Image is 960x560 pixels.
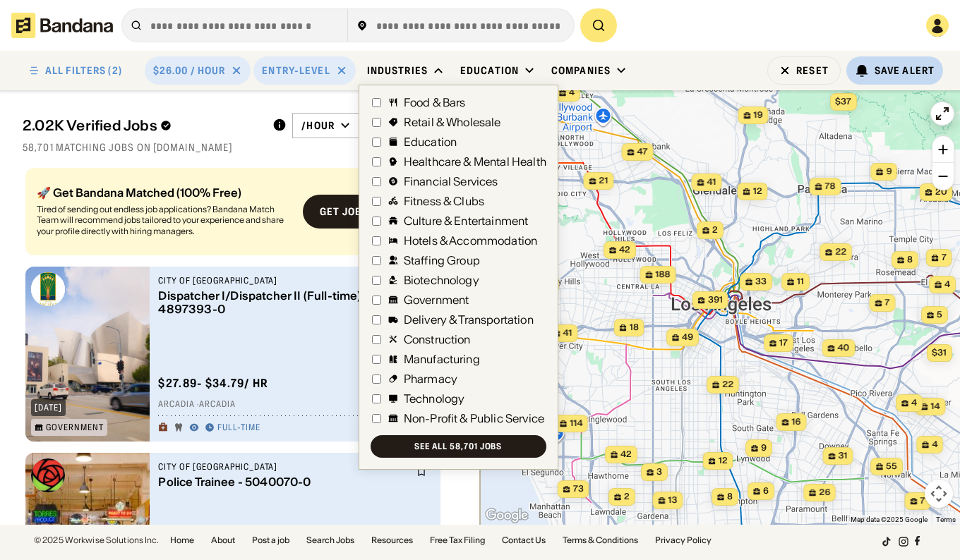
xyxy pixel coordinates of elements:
div: © 2025 Workwise Solutions Inc. [34,536,159,544]
span: 9 [761,442,767,454]
span: 14 [931,401,940,413]
span: 2 [624,491,630,503]
span: 8 [727,491,733,503]
a: Post a job [252,536,289,544]
span: 114 [570,418,582,430]
a: Privacy Policy [655,536,712,544]
span: 42 [620,449,632,461]
a: Terms & Conditions [563,536,638,544]
span: 41 [707,176,716,188]
span: 55 [886,461,897,473]
div: $ 27.89 - $34.79 / hr [158,376,268,391]
div: Pharmacy [404,373,457,384]
button: Map camera controls [925,480,953,508]
div: Companies [551,64,611,77]
span: 49 [682,331,693,343]
span: 6 [763,485,769,497]
div: Food & Bars [404,97,466,108]
span: 31 [839,450,848,462]
a: Free Tax Filing [430,536,485,544]
div: Police Trainee - 5040070-0 [158,475,408,489]
span: 22 [835,246,846,258]
a: Open this area in Google Maps (opens a new window) [484,506,530,525]
span: 42 [619,244,630,256]
div: [DATE] [35,403,62,412]
span: 9 [886,166,892,178]
div: Financial Services [404,176,498,187]
a: Terms (opens in new tab) [936,516,956,523]
div: Biotechnology [404,274,479,286]
span: 40 [838,342,850,354]
div: Staffing Group [404,255,480,266]
span: 73 [573,483,584,495]
div: Government [404,294,469,305]
div: Save Alert [875,64,935,77]
div: 🚀 Get Bandana Matched (100% Free) [37,187,292,198]
span: 8 [907,254,913,266]
span: 12 [719,455,728,467]
div: Industries [367,64,428,77]
div: ALL FILTERS (2) [45,66,122,75]
div: See all 58,701 jobs [414,442,502,451]
span: 33 [755,276,767,288]
a: Search Jobs [306,536,354,544]
span: 21 [599,175,608,187]
a: Contact Us [502,536,546,544]
div: Arcadia · Arcadia [158,399,432,410]
a: About [211,536,235,544]
span: 78 [825,181,836,193]
span: 41 [563,327,572,339]
span: 18 [630,322,639,334]
img: Google [484,506,530,525]
span: 391 [708,294,723,306]
div: Fitness & Clubs [404,195,484,207]
span: 4 [932,439,937,451]
span: 19 [754,109,763,121]
div: Hotels & Accommodation [404,235,538,246]
div: Education [460,64,519,77]
div: Technology [404,393,465,404]
span: 7 [885,297,890,309]
span: 7 [920,495,925,507]
span: 5 [937,309,942,321]
div: Entry-Level [262,64,330,77]
div: Culture & Entertainment [404,215,529,226]
span: 4 [944,279,950,291]
a: Home [170,536,194,544]
span: 188 [656,269,671,281]
span: $31 [932,347,947,358]
span: 7 [942,252,947,264]
div: Healthcare & Mental Health [404,156,546,167]
div: Get job matches [320,207,412,217]
span: 16 [792,416,801,428]
div: Dispatcher I/Dispatcher II (Full-time) - 4897393-0 [158,289,408,316]
div: Non-Profit & Public Service [404,413,544,424]
span: 26 [819,487,830,499]
span: 2 [712,224,718,236]
img: City of Pasadena logo [31,458,65,492]
div: Reset [796,66,829,75]
span: 4 [911,397,917,409]
div: Government [46,423,104,432]
div: /hour [301,119,335,132]
span: 20 [935,186,947,198]
img: Bandana logotype [11,13,113,38]
span: 12 [753,185,762,197]
div: Construction [404,334,471,345]
span: 4 [569,87,575,99]
div: City of [GEOGRAPHIC_DATA] [158,275,408,286]
div: 2.02K Verified Jobs [23,117,261,134]
div: Tired of sending out endless job applications? Bandana Match Team will recommend jobs tailored to... [37,204,292,237]
a: Resources [371,536,413,544]
div: Manufacturing [404,353,480,365]
div: 58,701 matching jobs on [DOMAIN_NAME] [23,141,457,154]
span: 3 [656,466,662,478]
div: Full-time [217,422,260,434]
span: 47 [637,146,648,158]
span: 11 [797,276,804,288]
div: Education [404,136,457,147]
span: 17 [779,337,788,349]
div: $26.00 / hour [153,64,226,77]
span: Map data ©2025 Google [851,516,928,523]
span: 13 [668,494,678,506]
